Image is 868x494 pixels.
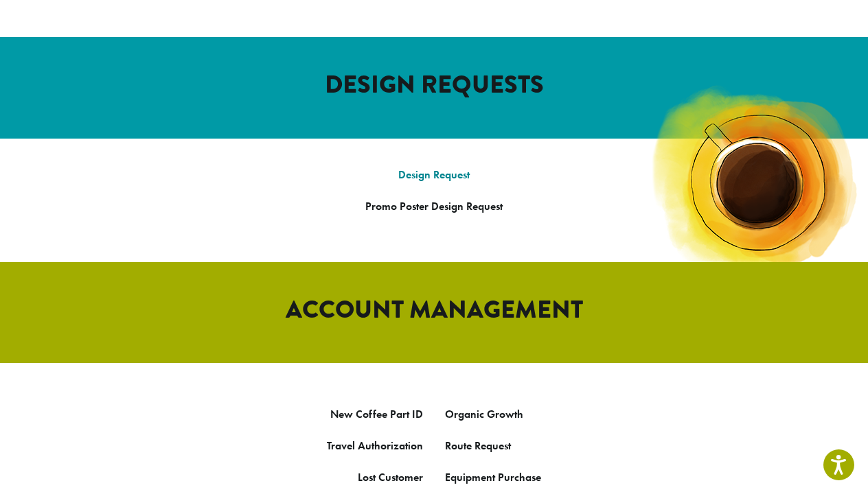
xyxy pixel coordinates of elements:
a: New Coffee Part ID [330,407,423,421]
a: Design Request [398,167,470,182]
a: Travel Authorization [327,438,423,453]
h2: ACCOUNT MANAGEMENT [43,295,825,325]
a: Equipment Purcha [445,470,532,484]
a: Lost Customer [358,470,423,484]
a: Organic Growth [445,407,523,421]
a: Promo Poster Design Request [365,199,503,213]
a: se [532,470,541,484]
a: Route Request [445,438,511,453]
h2: DESIGN REQUESTS [43,70,825,99]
